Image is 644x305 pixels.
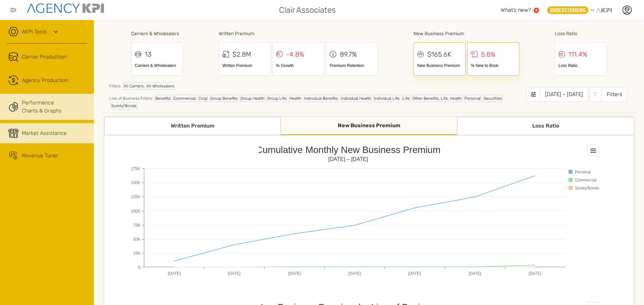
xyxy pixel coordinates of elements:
[540,87,588,102] div: [DATE] – [DATE]
[412,95,462,102] div: Other Benefits, Life, Health
[131,180,140,185] text: 150K
[288,271,301,276] text: [DATE]
[340,95,372,102] div: Individual Health
[131,209,140,214] text: 100K
[256,145,440,155] text: Cumulative Monthly New Business Premium
[22,152,58,160] div: Revenue Tuner
[198,95,208,102] div: Crop
[22,53,67,61] span: Carrier Production
[417,63,462,69] div: New Business Premium
[22,129,67,137] div: Market Assistance
[133,223,140,228] text: 75K
[481,49,495,59] div: 5.8%
[219,30,378,37] div: Written Premium
[104,117,281,135] div: Written Premium
[22,28,47,36] a: AKPI Tools
[373,95,400,102] div: Individual Life
[123,82,144,90] div: All Carriers
[173,95,196,102] div: Commercial
[133,251,140,256] text: 25K
[109,95,526,109] div: Line of Business Filters:
[330,63,374,69] div: Premium Retention
[535,8,537,12] text: 5
[340,49,357,59] div: 89.7%
[304,95,338,102] div: Individual Benefits
[111,102,137,109] div: Surety/Bonds
[210,95,238,102] div: Group Benefits
[228,271,240,276] text: [DATE]
[402,95,410,102] div: Life
[168,271,181,276] text: [DATE]
[555,30,607,37] div: Loss Ratio
[109,82,526,93] div: Filters:
[469,271,481,276] text: [DATE]
[427,49,451,59] div: $165.6K
[601,87,627,102] div: Filters
[569,49,587,59] div: 111.4%
[558,63,603,69] div: Loss Ratio
[22,76,68,84] div: Agency Production
[575,170,591,174] text: Personal
[483,95,502,102] div: Securities
[240,95,265,102] div: Group Health
[457,117,634,135] div: Loss Ratio
[575,186,599,190] text: Surety/Bonds
[501,7,531,13] span: What’s new?
[289,95,302,102] div: Health
[408,271,421,276] text: [DATE]
[135,63,179,69] div: Carriers & Wholesalers
[286,49,304,59] div: -4.8%
[133,237,140,242] text: 50K
[279,4,336,16] span: Clair Associates
[155,95,171,102] div: Benefits
[529,271,541,276] text: [DATE]
[526,87,588,102] button: [DATE] – [DATE]
[131,30,183,37] div: Carriers & Wholesalers
[414,30,519,37] div: New Business Premium
[267,95,287,102] div: Group Life
[131,166,140,171] text: 175K
[534,8,539,13] a: 5
[471,63,516,69] div: % New to Book
[464,95,481,102] div: Personal
[138,265,141,270] text: 0
[348,271,361,276] text: [DATE]
[328,156,368,162] text: [DATE] – [DATE]
[575,178,596,182] text: Commercial
[590,87,627,102] button: Filters
[232,49,251,59] div: $2.8M
[27,3,104,13] img: agencykpi-logo-550x69-2d9e3fa8.png
[131,195,140,199] text: 125K
[281,117,457,135] div: New Business Premium
[145,49,152,59] div: 13
[276,63,321,69] div: % Growth
[222,63,267,69] div: Written Premium
[146,82,175,90] div: All Wholesalers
